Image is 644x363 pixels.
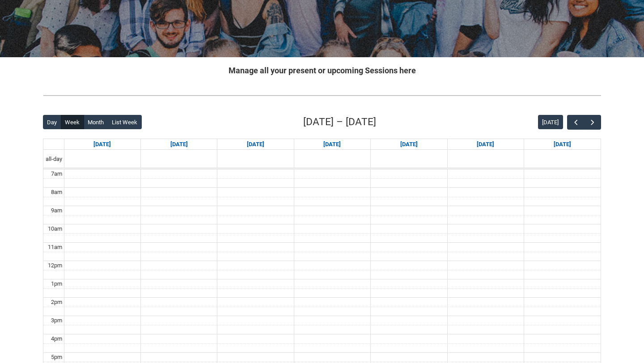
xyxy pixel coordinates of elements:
[49,353,64,362] div: 5pm
[49,188,64,197] div: 8am
[46,224,64,233] div: 10am
[552,139,573,150] a: Go to August 30, 2025
[475,139,496,150] a: Go to August 29, 2025
[49,206,64,215] div: 9am
[46,261,64,270] div: 12pm
[92,139,113,150] a: Go to August 24, 2025
[84,115,108,129] button: Month
[43,64,601,76] h2: Manage all your present or upcoming Sessions here
[49,279,64,288] div: 1pm
[49,316,64,325] div: 3pm
[108,115,142,129] button: List Week
[538,115,563,129] button: [DATE]
[245,139,266,150] a: Go to August 26, 2025
[169,139,190,150] a: Go to August 25, 2025
[398,139,419,150] a: Go to August 28, 2025
[303,114,376,130] h2: [DATE] – [DATE]
[322,139,343,150] a: Go to August 27, 2025
[584,115,601,130] button: Next Week
[567,115,584,130] button: Previous Week
[61,115,84,129] button: Week
[49,334,64,343] div: 4pm
[46,243,64,252] div: 11am
[43,91,601,100] img: REDU_GREY_LINE
[43,115,61,129] button: Day
[49,169,64,178] div: 7am
[44,155,64,164] span: all-day
[49,298,64,307] div: 2pm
